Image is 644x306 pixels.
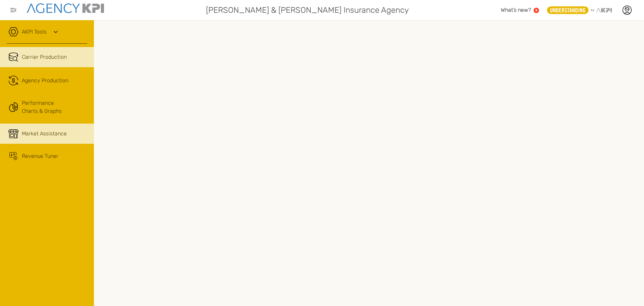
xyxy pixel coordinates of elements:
[22,28,47,36] a: AKPI Tools
[22,77,68,85] span: Agency Production
[22,152,58,160] span: Revenue Tuner
[27,3,104,13] img: agencykpi-logo-550x69-2d9e3fa8.png
[22,53,67,61] span: Carrier Production
[206,4,409,16] span: [PERSON_NAME] & [PERSON_NAME] Insurance Agency
[22,130,67,138] span: Market Assistance
[501,7,531,13] span: What’s new?
[534,8,539,13] a: 5
[535,8,537,12] text: 5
